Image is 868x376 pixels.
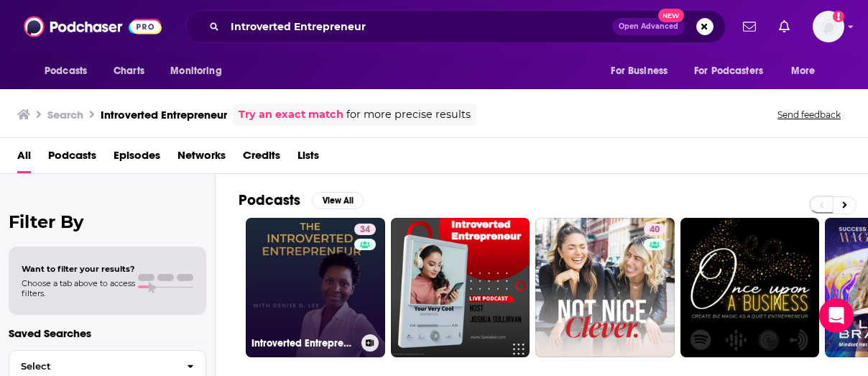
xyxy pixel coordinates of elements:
[791,61,816,81] span: More
[535,218,675,357] a: 40
[619,23,678,30] span: Open Advanced
[239,191,300,209] h2: Podcasts
[104,58,153,85] a: Charts
[239,191,364,209] a: PodcastsView All
[17,144,31,173] a: All
[185,10,726,43] div: Search podcasts, credits, & more...
[833,11,844,22] svg: Add a profile image
[239,106,343,123] a: Try an exact match
[781,58,834,85] button: open menu
[243,144,280,173] a: Credits
[650,223,660,237] span: 40
[9,326,206,340] p: Saved Searches
[177,144,226,173] a: Networks
[34,58,106,85] button: open menu
[251,337,356,349] h3: Introverted Entrepreneur
[47,108,83,121] h3: Search
[737,14,762,39] a: Show notifications dropdown
[360,223,370,237] span: 34
[22,278,135,298] span: Choose a tab above to access filters.
[354,224,376,235] a: 34
[225,15,612,38] input: Search podcasts, credits, & more...
[694,61,763,81] span: For Podcasters
[601,58,685,85] button: open menu
[48,144,96,173] a: Podcasts
[9,362,175,371] span: Select
[24,13,162,40] img: Podchaser - Follow, Share and Rate Podcasts
[22,264,135,274] span: Want to filter your results?
[297,144,319,173] a: Lists
[611,61,668,81] span: For Business
[9,211,206,232] h2: Filter By
[160,58,240,85] button: open menu
[346,106,471,123] span: for more precise results
[685,58,784,85] button: open menu
[813,11,844,42] img: User Profile
[813,11,844,42] span: Logged in as KTMSseat4
[45,61,87,81] span: Podcasts
[819,298,854,333] div: Open Intercom Messenger
[312,192,364,209] button: View All
[101,108,227,121] h3: Introverted Entrepreneur
[813,11,844,42] button: Show profile menu
[114,61,144,81] span: Charts
[114,144,160,173] a: Episodes
[170,61,221,81] span: Monitoring
[612,18,685,35] button: Open AdvancedNew
[644,224,665,235] a: 40
[773,109,845,121] button: Send feedback
[658,9,684,22] span: New
[246,218,385,357] a: 34Introverted Entrepreneur
[773,14,795,39] a: Show notifications dropdown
